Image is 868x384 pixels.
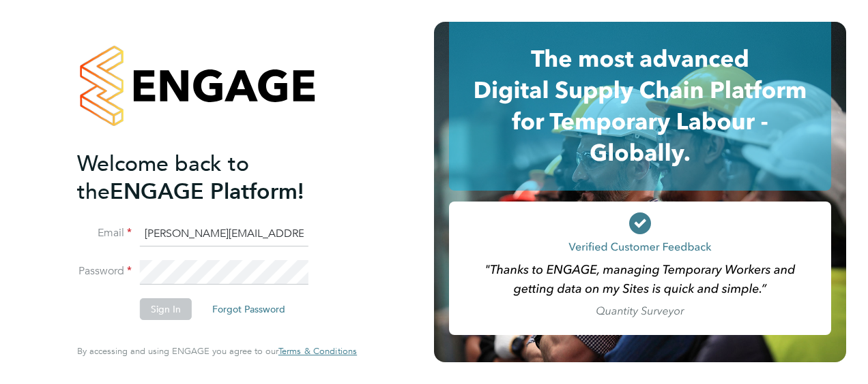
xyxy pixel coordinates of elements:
span: Welcome back to the [77,150,249,205]
button: Forgot Password [201,298,296,320]
button: Sign In [140,298,192,320]
h2: ENGAGE Platform! [77,150,343,206]
input: Enter your work email... [140,222,308,246]
span: By accessing and using ENGAGE you agree to our [77,345,357,357]
label: Email [77,226,132,240]
span: Terms & Conditions [278,345,357,357]
a: Terms & Conditions [278,346,357,357]
label: Password [77,264,132,278]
